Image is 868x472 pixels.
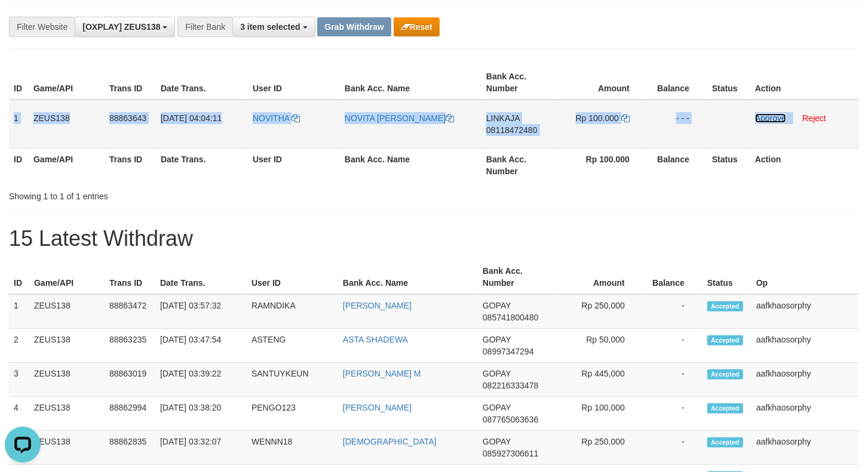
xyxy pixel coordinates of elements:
[155,397,247,431] td: [DATE] 03:38:20
[483,335,511,344] span: GOPAY
[345,113,454,123] a: NOVITA [PERSON_NAME]
[553,329,643,363] td: Rp 50,000
[9,227,859,251] h1: 15 Latest Withdraw
[343,335,408,344] a: ASTA SHADEWA
[481,66,557,100] th: Bank Acc. Number
[9,100,29,149] td: 1
[232,17,315,37] button: 3 item selected
[483,415,538,424] span: Copy 087765063636 to clipboard
[253,113,289,123] span: NOVITHA
[486,125,538,135] span: Copy 08118472480 to clipboard
[105,294,155,329] td: 88863472
[340,66,481,100] th: Bank Acc. Name
[752,329,859,363] td: aafkhaosorphy
[247,294,338,329] td: RAMNDIKA
[29,100,105,149] td: ZEUS138
[248,66,340,100] th: User ID
[481,148,557,182] th: Bank Acc. Number
[553,363,643,397] td: Rp 445,000
[752,294,859,329] td: aafkhaosorphy
[155,431,247,465] td: [DATE] 03:32:07
[29,294,105,329] td: ZEUS138
[29,397,105,431] td: ZEUS138
[483,347,534,356] span: Copy 08997347294 to clipboard
[648,148,707,182] th: Balance
[802,113,826,123] a: Reject
[156,66,248,100] th: Date Trans.
[755,113,786,123] a: Approve
[9,397,29,431] td: 4
[247,329,338,363] td: ASTENG
[105,431,155,465] td: 88862835
[9,363,29,397] td: 3
[483,369,511,378] span: GOPAY
[643,397,703,431] td: -
[9,329,29,363] td: 2
[155,260,247,294] th: Date Trans.
[576,113,619,123] span: Rp 100.000
[643,329,703,363] td: -
[752,431,859,465] td: aafkhaosorphy
[156,148,248,182] th: Date Trans.
[643,431,703,465] td: -
[247,363,338,397] td: SANTUYKEUN
[29,431,105,465] td: ZEUS138
[29,329,105,363] td: ZEUS138
[553,260,643,294] th: Amount
[109,113,146,123] span: 88863643
[105,329,155,363] td: 88863235
[161,113,222,123] span: [DATE] 04:04:11
[240,22,300,32] span: 3 item selected
[486,113,520,123] span: LINKAJA
[707,301,743,311] span: Accepted
[557,148,648,182] th: Rp 100.000
[82,22,160,32] span: [OXPLAY] ZEUS138
[752,397,859,431] td: aafkhaosorphy
[105,148,156,182] th: Trans ID
[557,66,648,100] th: Amount
[643,363,703,397] td: -
[648,100,707,149] td: - - -
[9,17,75,37] div: Filter Website
[29,148,105,182] th: Game/API
[340,148,481,182] th: Bank Acc. Name
[707,403,743,414] span: Accepted
[750,148,859,182] th: Action
[483,381,538,390] span: Copy 082216333478 to clipboard
[155,329,247,363] td: [DATE] 03:47:54
[343,437,437,446] a: [DEMOGRAPHIC_DATA]
[338,260,478,294] th: Bank Acc. Name
[343,301,412,310] a: [PERSON_NAME]
[9,148,29,182] th: ID
[105,260,155,294] th: Trans ID
[9,66,29,100] th: ID
[343,369,421,378] a: [PERSON_NAME] M
[247,260,338,294] th: User ID
[105,66,156,100] th: Trans ID
[394,17,440,36] button: Reset
[155,363,247,397] td: [DATE] 03:39:22
[707,66,750,100] th: Status
[247,397,338,431] td: PENGO123
[643,294,703,329] td: -
[29,260,105,294] th: Game/API
[483,313,538,322] span: Copy 085741800480 to clipboard
[707,369,743,380] span: Accepted
[752,260,859,294] th: Op
[707,335,743,345] span: Accepted
[155,294,247,329] td: [DATE] 03:57:32
[750,66,859,100] th: Action
[553,294,643,329] td: Rp 250,000
[247,431,338,465] td: WENNN18
[9,260,29,294] th: ID
[75,17,175,37] button: [OXPLAY] ZEUS138
[29,363,105,397] td: ZEUS138
[553,431,643,465] td: Rp 250,000
[483,403,511,412] span: GOPAY
[105,363,155,397] td: 88863019
[483,437,511,446] span: GOPAY
[105,397,155,431] td: 88862994
[707,437,743,448] span: Accepted
[9,186,352,202] div: Showing 1 to 1 of 1 entries
[177,17,232,37] div: Filter Bank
